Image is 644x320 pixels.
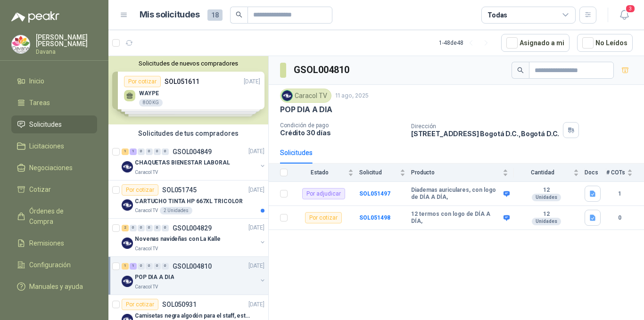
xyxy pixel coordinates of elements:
span: Solicitudes [29,119,62,130]
span: Cotizar [29,184,51,195]
p: [DATE] [248,186,264,195]
p: Caracol TV [135,207,158,214]
b: 12 termos con logo de DÍA A DÍA, [411,211,501,225]
div: Caracol TV [280,89,331,103]
div: 1 [122,263,129,270]
a: 2 0 0 0 0 0 GSOL004829[DATE] Company LogoNovenas navideñas con La KalleCaracol TV [122,222,266,253]
th: Cantidad [514,164,585,182]
p: GSOL004849 [173,148,212,155]
div: 1 - 48 de 48 [439,35,494,50]
div: 1 [122,148,129,155]
span: 3 [625,4,636,13]
b: 1 [606,189,633,198]
p: Caracol TV [135,283,158,291]
span: search [236,11,242,18]
span: # COTs [606,169,625,176]
p: Crédito 30 días [280,129,404,137]
a: Manuales y ayuda [11,278,97,295]
div: 0 [138,263,145,270]
div: 1 [130,148,137,155]
button: Solicitudes de nuevos compradores [112,60,264,67]
div: 2 Unidades [160,207,192,214]
a: Inicio [11,72,97,90]
p: GSOL004829 [173,225,212,231]
div: 0 [138,225,145,231]
p: Davana [36,49,97,55]
b: 12 [514,211,579,218]
a: Tareas [11,94,97,112]
div: Solicitudes de nuevos compradoresPor cotizarSOL051611[DATE] WAYPE800 KGPor cotizarSOL051586[DATE]... [108,56,268,124]
span: Configuración [29,260,71,270]
img: Company Logo [122,199,133,211]
a: Cotizar [11,181,97,198]
span: Tareas [29,98,50,108]
span: Negociaciones [29,163,73,173]
div: 0 [138,148,145,155]
p: [PERSON_NAME] [PERSON_NAME] [36,34,97,47]
p: CHAQUETAS BIENESTAR LABORAL [135,159,230,168]
div: Unidades [532,194,561,201]
button: No Leídos [577,34,633,52]
a: Órdenes de Compra [11,202,97,230]
div: 0 [154,225,161,231]
p: Novenas navideñas con La Kalle [135,235,220,244]
a: Configuración [11,256,97,274]
div: 0 [154,148,161,155]
b: SOL051497 [359,190,390,197]
div: 0 [146,225,153,231]
span: Solicitud [359,169,398,176]
p: Caracol TV [135,245,158,253]
div: 2 [122,225,129,231]
b: 0 [606,213,633,222]
th: Producto [411,164,514,182]
div: Unidades [532,218,561,225]
img: Company Logo [122,161,133,172]
a: Negociaciones [11,159,97,177]
a: SOL051498 [359,214,390,221]
p: GSOL004810 [173,263,212,270]
p: CARTUCHO TINTA HP 667XL TRICOLOR [135,197,243,206]
a: Licitaciones [11,137,97,155]
p: [DATE] [248,148,264,156]
th: Docs [585,164,606,182]
a: 1 1 0 0 0 0 GSOL004810[DATE] Company LogoPOP DIA A DIACaracol TV [122,261,266,291]
a: Por cotizarSOL051745[DATE] Company LogoCARTUCHO TINTA HP 667XL TRICOLORCaracol TV2 Unidades [108,181,268,219]
h3: GSOL004810 [294,63,351,77]
th: Solicitud [359,164,411,182]
div: 0 [162,148,169,155]
p: Caracol TV [135,169,158,176]
th: Estado [293,164,359,182]
span: Inicio [29,76,44,86]
div: 0 [146,263,153,270]
a: Remisiones [11,234,97,252]
div: Por cotizar [122,299,158,310]
span: Órdenes de Compra [29,206,88,227]
img: Logo peakr [11,11,59,23]
p: Condición de pago [280,122,404,129]
img: Company Logo [122,276,133,287]
div: 0 [154,263,161,270]
p: POP DIA A DIA [280,105,332,115]
img: Company Logo [282,90,292,101]
div: 0 [162,225,169,231]
div: Por adjudicar [302,188,345,199]
p: SOL050931 [162,301,197,308]
p: [DATE] [248,224,264,233]
div: 0 [162,263,169,270]
div: Solicitudes de tus compradores [108,124,268,142]
span: search [517,67,524,74]
th: # COTs [606,164,644,182]
div: 1 [130,263,137,270]
p: [STREET_ADDRESS] Bogotá D.C. , Bogotá D.C. [411,130,559,138]
div: 0 [146,148,153,155]
div: Por cotizar [122,184,158,196]
b: 12 [514,187,579,194]
a: Solicitudes [11,115,97,133]
p: Dirección [411,123,559,130]
h1: Mis solicitudes [140,8,200,22]
p: 11 ago, 2025 [335,91,369,100]
a: 1 1 0 0 0 0 GSOL004849[DATE] Company LogoCHAQUETAS BIENESTAR LABORALCaracol TV [122,146,266,176]
b: Diademas auriculares, con logo de DÍA A DÍA, [411,187,501,201]
span: 18 [207,9,223,21]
